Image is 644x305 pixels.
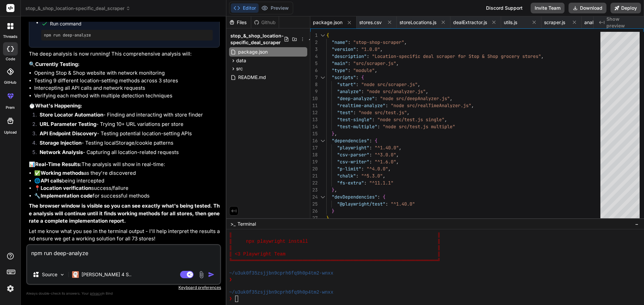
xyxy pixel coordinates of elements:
[72,271,79,278] img: Claude 4 Sonnet
[359,19,382,26] span: stores.csv
[369,159,372,165] span: :
[237,48,268,56] span: package.json
[26,285,221,290] p: Keyboard preferences
[369,138,372,144] span: :
[229,257,440,264] span: ╚═════════════════════════════════════════════════════════════════════════╝
[606,16,639,29] span: Show preview
[42,271,57,278] p: Source
[35,61,79,67] strong: Currently Testing:
[353,60,396,66] span: "src/scraper.js"
[332,131,334,137] span: }
[356,173,359,179] span: :
[471,102,474,108] span: ,
[310,32,318,39] div: 1
[356,81,359,87] span: :
[348,39,351,45] span: :
[29,102,220,110] p: ⏱️
[310,201,318,208] div: 25
[44,32,210,38] pre: npm run deep-analyze
[375,67,377,73] span: ,
[380,46,383,52] span: ,
[375,95,377,101] span: :
[3,34,17,40] label: threads
[34,121,220,130] li: - Trying 10+ URL variations per store
[383,124,455,130] span: "node src/test.js multiple"
[541,53,544,59] span: ,
[41,185,91,191] strong: Location verification
[337,201,385,207] span: "@playwright/test"
[367,88,426,94] span: "node src/analyzer.js"
[337,180,364,186] span: "fs-extra"
[326,215,329,221] span: }
[332,60,348,66] span: "main"
[356,74,359,80] span: :
[310,208,318,215] div: 26
[34,92,220,100] li: Verifying each method with multiple detection techniques
[332,53,367,59] span: "description"
[377,194,380,200] span: :
[5,283,16,294] img: settings
[444,117,447,123] span: ,
[506,53,541,59] span: ocery stores"
[399,19,436,26] span: storeLocations.js
[369,145,372,151] span: :
[229,251,440,257] span: ║ <3 Playwright Team ║
[361,74,364,80] span: {
[310,151,318,158] div: 18
[396,60,399,66] span: ,
[383,173,385,179] span: ,
[337,102,385,108] span: "realtime-analyze"
[310,130,318,137] div: 15
[396,152,399,158] span: ,
[361,88,364,94] span: :
[380,95,450,101] span: "node src/deepAnalyzer.js"
[6,105,15,110] label: prem
[35,161,82,167] strong: Real-Time Results:
[544,19,565,26] span: scraper.js
[634,219,640,229] button: −
[359,109,407,116] span: "node src/test.js"
[337,145,369,151] span: "playwright"
[4,80,16,85] label: GitHub
[236,57,246,64] span: data
[337,117,372,123] span: "test-single"
[385,102,388,108] span: :
[361,173,383,179] span: "^5.3.0"
[34,184,220,192] li: 📍 success/failure
[385,201,388,207] span: :
[504,19,517,26] span: utils.js
[310,109,318,116] div: 12
[41,170,84,176] strong: Working methods
[418,81,420,87] span: ,
[337,159,369,165] span: "csv-writer"
[407,109,410,116] span: ,
[251,19,279,26] div: Github
[377,117,444,123] span: "node src/test.js single"
[367,53,369,59] span: :
[353,39,404,45] span: "stop-shop-scraper"
[34,77,220,85] li: Testing 9 different location-setting methods across 3 stores
[236,65,243,72] span: src
[399,145,401,151] span: ,
[353,67,375,73] span: "module"
[369,152,372,158] span: :
[229,238,440,245] span: ║ npx playwright install ║
[34,149,220,158] li: - Capturing all location-related requests
[426,88,428,94] span: ,
[229,245,440,251] span: ║ ║
[332,67,348,73] span: "type"
[310,137,318,144] div: 16
[364,180,367,186] span: :
[40,149,83,155] strong: Network Analysis
[310,172,318,179] div: 21
[332,194,377,200] span: "devDependencies"
[453,19,487,26] span: dealExtractor.js
[372,53,506,59] span: "Location-specific deal scraper for Stop & Shop gr
[229,289,333,296] span: ~/u3uk0f35zsjjbn9cprh6fq9h0p4tm2-wnxx
[337,109,353,116] span: "test"
[4,130,17,135] label: Upload
[369,180,393,186] span: "^11.1.1"
[332,208,334,214] span: }
[34,111,220,121] li: - Finding and interacting with store finder
[310,74,318,81] div: 7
